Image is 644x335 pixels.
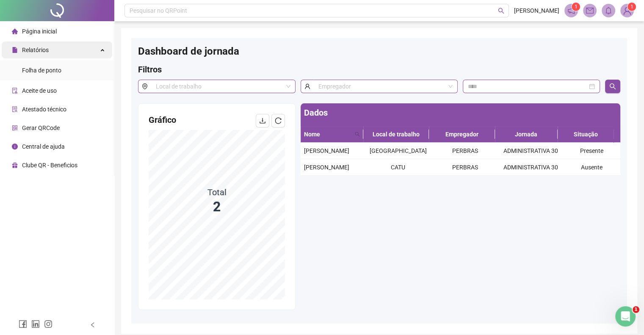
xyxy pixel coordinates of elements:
span: Atestado técnico [22,106,66,113]
span: environment [138,80,151,93]
td: Ausente [563,159,620,176]
span: file [12,47,18,53]
span: Dashboard de jornada [138,45,239,57]
span: search [609,83,616,90]
span: bell [605,7,612,14]
td: CATU [365,159,432,176]
span: Dados [304,108,328,118]
td: [GEOGRAPHIC_DATA] [365,143,432,159]
span: Aceite de uso [22,87,57,94]
span: mail [586,7,594,14]
span: [PERSON_NAME] [304,147,349,154]
sup: Atualize o seu contato no menu Meus Dados [627,3,636,11]
span: left [90,322,96,328]
img: 77699 [621,4,633,17]
td: ADMINISTRATIVA 30 [499,159,563,176]
span: [PERSON_NAME] [514,6,559,15]
span: reload [275,117,282,124]
span: download [259,117,266,124]
span: Gerar QRCode [22,125,60,131]
td: Presente [563,143,620,159]
span: gift [12,162,18,168]
span: Folha de ponto [22,67,61,74]
span: user [301,80,314,93]
span: instagram [44,320,53,328]
sup: 1 [572,3,580,11]
span: Filtros [138,64,162,75]
span: 1 [630,4,633,10]
span: search [355,132,360,137]
span: solution [12,106,18,112]
span: 1 [575,4,578,10]
iframe: Intercom live chat [615,306,636,327]
span: [PERSON_NAME] [304,164,349,171]
span: linkedin [31,320,40,328]
span: Clube QR - Beneficios [22,162,77,169]
td: ADMINISTRATIVA 30 [499,143,563,159]
th: Local de trabalho [363,126,429,143]
span: Nome [304,130,351,139]
span: Relatórios [22,47,49,53]
th: Situação [558,126,614,143]
span: Gráfico [149,115,176,125]
td: PERBRAS [431,159,499,176]
span: search [353,128,362,141]
th: Empregador [429,126,495,143]
span: search [498,8,504,14]
span: Página inicial [22,28,57,35]
span: 1 [633,306,639,313]
span: info-circle [12,144,18,150]
span: audit [12,88,18,94]
th: Jornada [495,126,558,143]
span: facebook [19,320,27,328]
span: home [12,28,18,34]
span: qrcode [12,125,18,131]
span: notification [567,7,575,14]
td: PERBRAS [431,143,499,159]
span: Central de ajuda [22,143,65,150]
